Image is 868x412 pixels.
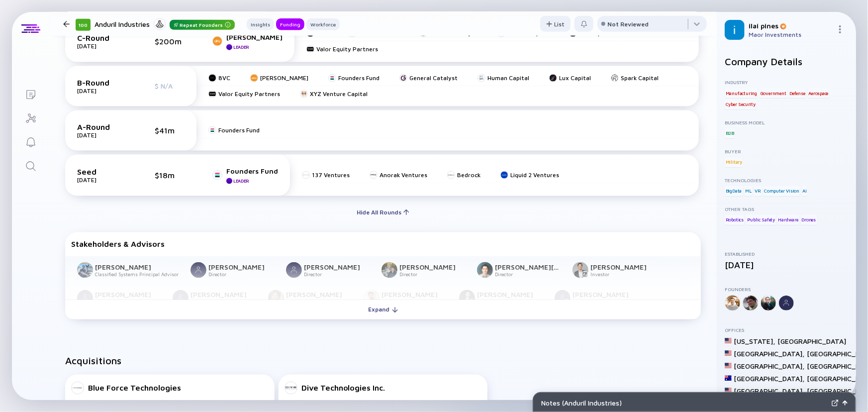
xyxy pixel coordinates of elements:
[95,18,235,30] div: Anduril Industries
[250,74,308,82] a: [PERSON_NAME]
[725,88,758,98] div: Manufacturing
[777,215,799,225] div: Hardware
[218,90,280,98] div: Valor Equity Partners
[487,74,529,82] div: Human Capital
[744,186,753,196] div: ML
[478,74,529,82] a: Human Capital
[260,74,308,82] div: [PERSON_NAME]
[734,387,805,395] div: [GEOGRAPHIC_DATA] ,
[725,350,732,357] img: United States Flag
[611,74,659,82] a: Spark Capital
[212,33,283,50] a: [PERSON_NAME]Leader
[306,18,340,30] button: Workforce
[760,88,787,98] div: Government
[218,74,230,82] div: 8VC
[12,153,49,177] a: Search
[155,171,185,180] div: $18m
[725,148,848,154] div: Buyer
[71,239,695,248] div: Stakeholders & Advisors
[725,260,848,270] div: [DATE]
[763,186,800,196] div: Computer Vision
[541,399,828,407] div: Notes ( Anduril Industries )
[725,375,732,382] img: Australia Flag
[155,82,185,90] div: $ N/A
[621,74,659,82] div: Spark Capital
[12,82,49,105] a: Lists
[77,42,127,50] div: [DATE]
[540,16,571,32] div: List
[725,327,848,333] div: Offices
[77,78,127,87] div: B-Round
[233,178,249,184] div: Leader
[306,19,340,29] div: Workforce
[351,205,415,220] div: Hide All Rounds
[363,302,404,317] div: Expand
[801,215,817,225] div: Drones
[749,31,832,38] div: Maor Investments
[300,90,368,98] a: XYZ Venture Capital
[208,90,280,98] a: Valor Equity Partners
[447,171,481,179] a: Bedrock
[836,25,844,33] img: Menu
[725,186,743,196] div: BigData
[725,251,848,257] div: Established
[725,215,745,225] div: Robotics
[276,19,304,29] div: Funding
[65,355,701,367] h2: Acquisitions
[316,45,378,53] div: Valor Equity Partners
[725,286,848,292] div: Founders
[226,167,278,175] div: Founders Fund
[746,215,776,225] div: Public Safety
[310,90,368,98] div: XYZ Venture Capital
[725,128,735,138] div: B2B
[725,20,745,40] img: ilai Profile Picture
[510,171,559,179] div: Liquid 2 Ventures
[725,100,757,109] div: Cyber Security
[749,21,832,30] div: ilai pines
[725,157,743,167] div: Military
[77,176,127,184] div: [DATE]
[306,45,378,53] a: Valor Equity Partners
[77,33,127,42] div: C-Round
[77,167,127,176] div: Seed
[843,401,848,406] img: Open Notes
[734,349,805,358] div: [GEOGRAPHIC_DATA] ,
[725,56,848,67] h2: Company Details
[65,300,701,319] button: Expand
[500,171,559,179] a: Liquid 2 Ventures
[399,74,458,82] a: General Catalyst
[725,177,848,183] div: Technologies
[12,129,49,153] a: Reminders
[788,88,806,98] div: Defense
[276,18,304,30] button: Funding
[208,126,260,134] a: Founders Fund
[540,16,571,32] button: List
[71,382,181,395] a: Blue Force Technologies
[338,74,380,82] div: Founders Fund
[226,33,283,41] div: [PERSON_NAME]
[725,79,848,85] div: Industry
[409,74,458,82] div: General Catalyst
[218,126,260,134] div: Founders Fund
[247,18,274,30] button: Insights
[457,171,481,179] div: Bedrock
[155,126,185,135] div: $41m
[734,337,775,345] div: [US_STATE] ,
[302,171,350,179] a: 137 Ventures
[170,20,235,30] div: Repeat Founders
[77,122,127,131] div: A-Round
[212,167,278,184] a: Founders FundLeader
[76,19,91,31] div: 100
[559,74,591,82] div: Lux Capital
[12,105,49,129] a: Investor Map
[155,37,185,46] div: $200m
[77,87,127,95] div: [DATE]
[285,382,386,395] a: Dive Technologies Inc.
[549,74,591,82] a: Lux Capital
[77,131,127,139] div: [DATE]
[832,400,839,407] img: Expand Notes
[328,74,380,82] a: Founders Fund
[380,171,427,179] div: Anorak Ventures
[725,119,848,125] div: Business Model
[808,88,830,98] div: Aerospace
